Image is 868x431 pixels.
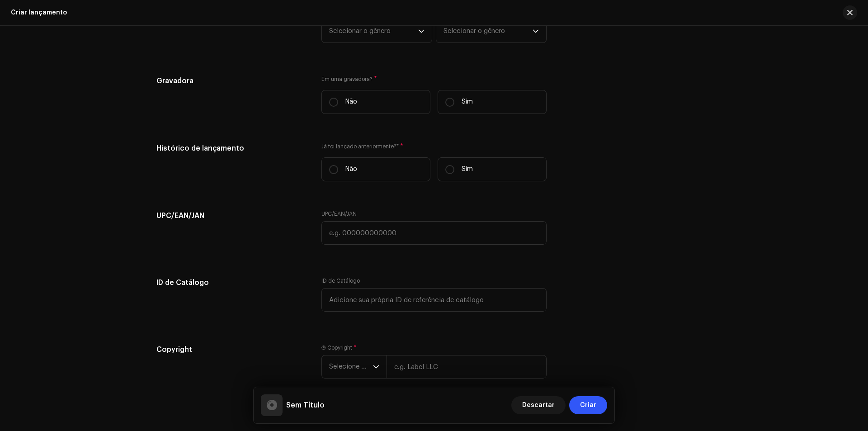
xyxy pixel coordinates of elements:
[387,355,547,379] input: e.g. Label LLC
[462,165,473,174] p: Sim
[462,97,473,107] p: Sim
[156,210,307,221] h5: UPC/EAN/JAN
[321,210,357,218] label: UPC/EAN/JAN
[286,400,325,411] h5: Sem Título
[345,165,357,174] p: Não
[156,76,307,86] h5: Gravadora
[373,355,379,378] div: dropdown trigger
[321,143,547,150] label: Já foi lançado anteriormente?*
[321,277,360,284] label: ID de Catálogo
[418,20,425,43] div: dropdown trigger
[580,396,596,414] span: Criar
[156,277,307,288] h5: ID de Catálogo
[443,20,533,43] span: Selecionar o gênero
[345,97,357,107] p: Não
[321,344,357,351] label: Ⓟ Copyright
[511,396,566,414] button: Descartar
[329,20,418,43] span: Selecionar o gênero
[156,143,307,154] h5: Histórico de lançamento
[321,76,547,83] label: Em uma gravadora?
[321,221,547,245] input: e.g. 000000000000
[533,20,539,43] div: dropdown trigger
[522,396,555,414] span: Descartar
[156,344,307,355] h5: Copyright
[329,355,373,378] span: Selecione o ano
[569,396,607,414] button: Criar
[321,288,547,312] input: Adicione sua própria ID de referência de catálogo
